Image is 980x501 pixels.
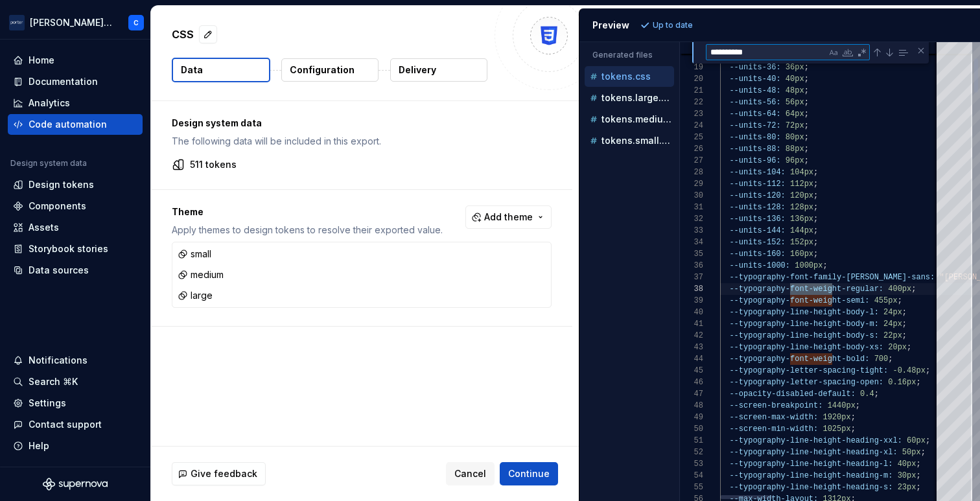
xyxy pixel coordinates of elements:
[680,388,703,400] div: 47
[813,168,818,177] span: ;
[729,273,935,282] span: --typography-font-family-[PERSON_NAME]-sans:
[729,366,888,375] span: --typography-letter-spacing-tight:
[172,135,552,148] p: The following data will be included in this export.
[813,250,818,259] span: ;
[585,134,674,148] button: tokens.small.css
[680,330,703,342] div: 42
[785,145,804,154] span: 88px
[856,46,869,59] div: Use Regular Expression (⌥⌘R)
[8,414,143,435] button: Contact support
[190,158,237,171] p: 511 tokens
[680,237,703,248] div: 34
[790,168,813,177] span: 104px
[729,471,892,480] span: --typography-line-height-heading-m:
[790,215,813,224] span: 136px
[680,260,703,272] div: 36
[804,110,808,119] span: ;
[680,295,703,307] div: 39
[925,436,929,445] span: ;
[888,343,907,352] span: 20px
[729,168,785,177] span: --units-104:
[680,353,703,365] div: 44
[790,191,813,200] span: 120px
[680,307,703,318] div: 40
[8,350,143,371] button: Notifications
[8,260,143,281] a: Data sources
[804,145,808,154] span: ;
[916,45,926,56] div: Close (Escape)
[907,436,926,445] span: 60px
[29,75,98,88] div: Documentation
[178,248,211,261] div: small
[916,460,920,469] span: ;
[883,308,902,317] span: 24px
[680,248,703,260] div: 35
[790,296,832,305] span: font-weig
[874,296,897,305] span: 455px
[785,156,804,165] span: 96px
[680,225,703,237] div: 33
[29,375,78,388] div: Search ⌘K
[832,296,869,305] span: ht-semi:
[680,97,703,108] div: 22
[729,343,883,352] span: --typography-line-height-body-xs:
[454,467,486,480] span: Cancel
[888,285,911,294] span: 400px
[907,343,911,352] span: ;
[785,121,804,130] span: 72px
[897,460,916,469] span: 40px
[134,17,139,28] div: C
[680,342,703,353] div: 43
[172,205,443,218] p: Theme
[3,8,148,36] button: [PERSON_NAME] AirlinesC
[29,264,89,277] div: Data sources
[916,483,920,492] span: ;
[172,58,270,82] button: Data
[729,413,818,422] span: --screen-max-width:
[729,460,892,469] span: --typography-line-height-heading-l:
[680,470,703,482] div: 54
[897,483,916,492] span: 23px
[680,272,703,283] div: 37
[729,261,790,270] span: --units-1000:
[822,425,850,434] span: 1025px
[813,180,818,189] span: ;
[680,43,703,54] span: 6
[795,261,822,270] span: 1000px
[680,202,703,213] div: 31
[729,355,790,364] span: --typography-
[172,462,266,485] button: Give feedback
[29,242,108,255] div: Storybook stories
[729,238,785,247] span: --units-152:
[729,483,892,492] span: --typography-line-height-heading-s:
[804,86,808,95] span: ;
[601,93,674,103] p: tokens.large.css
[729,156,780,165] span: --units-96:
[785,133,804,142] span: 80px
[729,121,780,130] span: --units-72:
[592,50,666,60] p: Generated files
[706,45,826,60] textarea: Find
[680,377,703,388] div: 46
[8,114,143,135] a: Code automation
[729,215,785,224] span: --units-136:
[178,289,213,302] div: large
[29,439,49,452] div: Help
[729,436,902,445] span: --typography-line-height-heading-xxl:
[29,418,102,431] div: Contact support
[508,467,550,480] span: Continue
[785,110,804,119] span: 64px
[902,331,906,340] span: ;
[729,425,818,434] span: --screen-min-width:
[29,118,107,131] div: Code automation
[902,448,920,457] span: 50px
[8,71,143,92] a: Documentation
[500,462,558,485] button: Continue
[902,308,906,317] span: ;
[29,54,54,67] div: Home
[8,50,143,71] a: Home
[172,224,443,237] p: Apply themes to design tokens to resolve their exported value.
[729,203,785,212] span: --units-128:
[729,331,878,340] span: --typography-line-height-body-s:
[832,285,883,294] span: ht-regular:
